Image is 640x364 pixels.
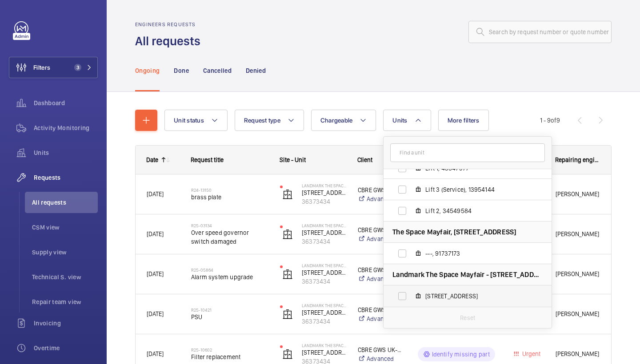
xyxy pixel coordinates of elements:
[191,267,268,273] h2: R25-05864
[191,193,268,202] span: brass plate
[135,66,160,75] p: Ongoing
[282,349,293,360] img: elevator.svg
[32,248,98,257] span: Supply view
[358,234,402,243] a: Advanced
[9,57,98,78] button: Filters3
[146,156,158,163] div: Date
[191,156,224,163] span: Request title
[282,269,293,280] img: elevator.svg
[425,185,528,194] span: Lift 3 (Service), 13954144
[302,228,346,237] p: [STREET_ADDRESS]
[555,156,600,163] span: Repairing engineer
[556,189,600,199] span: [PERSON_NAME]
[358,194,402,203] a: Advanced
[147,230,164,237] span: [DATE]
[147,350,164,357] span: [DATE]
[191,273,268,281] span: Alarm system upgrade
[302,183,346,188] p: Landmark The Space Mayfair
[191,352,268,361] span: Filter replacement
[282,309,293,320] img: elevator.svg
[302,343,346,348] p: Landmark The Space Mayfair
[32,273,98,281] span: Technical S. view
[302,303,346,308] p: Landmark The Space Mayfair
[135,21,206,28] h2: Engineers requests
[302,277,346,286] p: 36373434
[438,110,489,131] button: More filters
[246,66,266,75] p: Denied
[425,249,528,258] span: ---, 91737173
[358,186,402,194] p: CBRE GWS UK- Landmark The Space Mayfair
[34,123,98,132] span: Activity Monitoring
[302,263,346,268] p: Landmark The Space Mayfair
[302,268,346,277] p: [STREET_ADDRESS]
[392,117,407,124] span: Units
[32,198,98,207] span: All requests
[358,354,402,363] a: Advanced
[302,188,346,197] p: [STREET_ADDRESS]
[556,229,600,239] span: [PERSON_NAME]
[392,227,516,237] span: The Space Mayfair, [STREET_ADDRESS]
[556,269,600,279] span: [PERSON_NAME]
[425,206,528,215] span: Lift 2, 34549584
[244,117,280,124] span: Request type
[235,110,304,131] button: Request type
[358,265,402,274] p: CBRE GWS UK- Landmark The Space Mayfair
[425,292,528,301] span: [STREET_ADDRESS]
[383,110,431,131] button: Units
[147,190,164,198] span: [DATE]
[432,350,490,359] p: Identify missing part
[147,310,164,317] span: [DATE]
[191,313,268,321] span: PSU
[358,345,402,354] p: CBRE GWS UK- Landmark The Space Mayfair
[191,347,268,352] h2: R25-10602
[32,223,98,232] span: CSM view
[357,156,372,163] span: Client
[34,344,98,352] span: Overtime
[460,313,475,322] p: Reset
[147,270,164,277] span: [DATE]
[390,143,545,162] input: Find a unit
[302,197,346,206] p: 36373434
[135,33,206,49] h1: All requests
[174,117,204,124] span: Unit status
[556,309,600,319] span: [PERSON_NAME]
[282,229,293,240] img: elevator.svg
[74,64,81,71] span: 3
[174,66,188,75] p: Done
[164,110,228,131] button: Unit status
[468,21,612,43] input: Search by request number or quote number
[358,305,402,314] p: CBRE GWS UK- Landmark The Space Mayfair
[302,223,346,228] p: Landmark The Space Mayfair
[282,189,293,200] img: elevator.svg
[358,226,402,234] p: CBRE GWS UK- Landmark The Space Mayfair
[358,274,402,283] a: Advanced
[448,117,480,124] span: More filters
[311,110,376,131] button: Chargeable
[551,117,556,124] span: of
[302,308,346,317] p: [STREET_ADDRESS]
[34,99,98,107] span: Dashboard
[358,314,402,323] a: Advanced
[540,117,560,123] span: 1 - 9 9
[302,237,346,246] p: 36373434
[302,317,346,326] p: 36373434
[280,156,306,163] span: Site - Unit
[520,350,540,357] span: Urgent
[33,63,50,72] span: Filters
[34,148,98,157] span: Units
[34,319,98,328] span: Invoicing
[34,173,98,182] span: Requests
[191,223,268,228] h2: R25-03134
[191,307,268,313] h2: R25-10421
[203,66,232,75] p: Cancelled
[32,297,98,306] span: Repair team view
[191,187,268,193] h2: R24-13150
[302,348,346,357] p: [STREET_ADDRESS]
[191,228,268,246] span: Over speed governor switch damaged
[392,270,543,279] span: Landmark The Space Mayfair - [STREET_ADDRESS]
[320,117,353,124] span: Chargeable
[556,349,600,359] span: [PERSON_NAME]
